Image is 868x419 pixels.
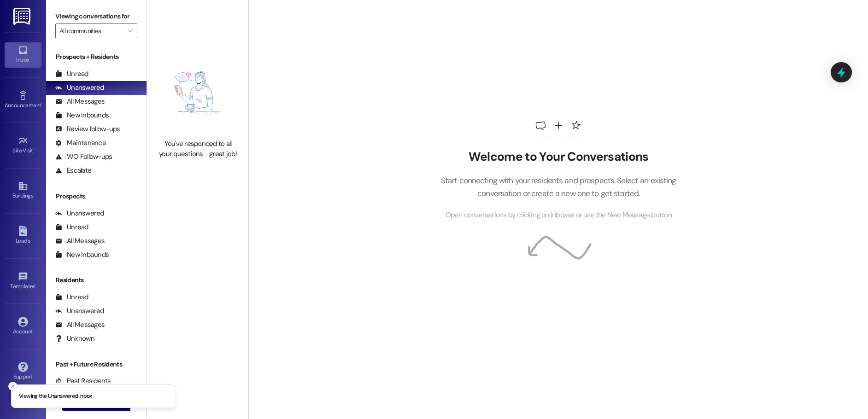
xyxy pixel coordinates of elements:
div: Unanswered [55,306,104,316]
span: • [41,101,42,107]
div: WO Follow-ups [55,152,112,162]
div: Review follow-ups [55,124,120,134]
a: Buildings [5,178,41,203]
div: Escalate [55,166,91,175]
a: Leads [5,223,41,248]
h2: Welcome to Your Conversations [427,150,690,164]
img: ResiDesk Logo [13,8,32,25]
div: Unanswered [55,83,104,93]
a: Site Visit • [5,133,41,158]
div: Unread [55,69,88,79]
div: New Inbounds [55,111,109,120]
a: Account [5,314,41,339]
p: Start connecting with your residents and prospects. Select an existing conversation or create a n... [427,174,690,200]
input: All communities [59,23,123,38]
div: Residents [46,275,147,285]
label: Viewing conversations for [55,9,137,23]
div: Past Residents [55,376,111,386]
div: Unknown [55,334,94,343]
div: Prospects + Residents [46,52,147,62]
p: Viewing the Unanswered inbox [19,392,92,401]
div: All Messages [55,236,105,246]
a: Inbox [5,42,41,67]
span: • [33,146,35,152]
div: You've responded to all your questions - great job! [157,139,238,159]
a: Templates • [5,269,41,294]
div: Past + Future Residents [46,360,147,369]
div: Prospects [46,192,147,201]
div: Unread [55,222,88,232]
div: Maintenance [55,138,106,148]
span: • [35,282,37,288]
button: Close toast [8,382,18,391]
span: Open conversations by clicking on inboxes or use the New Message button [446,209,672,221]
div: Unread [55,292,88,302]
div: Unanswered [55,209,104,218]
i:  [128,27,133,35]
a: Support [5,359,41,384]
div: All Messages [55,97,105,106]
div: New Inbounds [55,250,109,260]
img: empty-state [157,51,238,134]
div: All Messages [55,320,105,330]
